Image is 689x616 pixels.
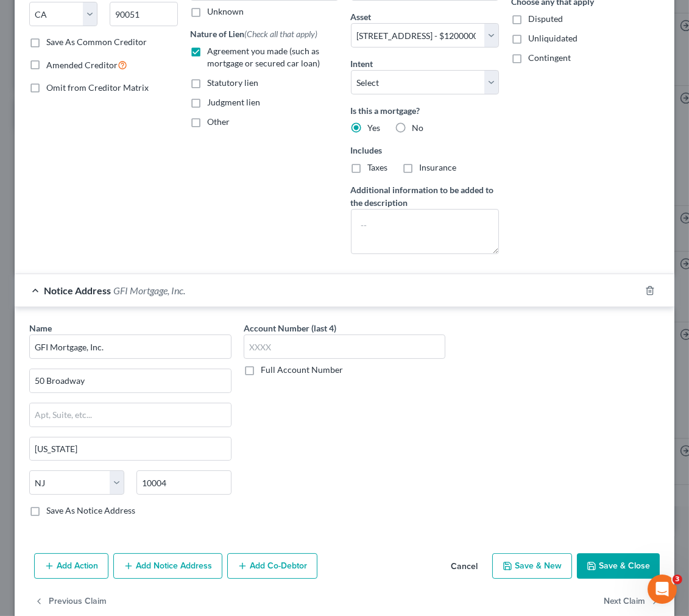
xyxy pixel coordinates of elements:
[207,97,260,107] span: Judgment lien
[441,554,487,579] button: Cancel
[34,553,108,579] button: Add Action
[113,553,222,579] button: Add Notice Address
[351,57,373,70] label: Intent
[46,60,118,70] span: Amended Creditor
[351,183,500,209] label: Additional information to be added to the description
[136,470,231,495] input: Enter zip..
[648,575,677,604] iframe: Intercom live chat
[207,5,244,18] label: Unknown
[351,12,372,22] span: Asset
[577,553,660,579] button: Save & Close
[351,104,500,117] label: Is this a mortgage?
[44,285,111,296] span: Notice Address
[368,122,381,133] span: Yes
[46,36,147,48] label: Save As Common Creditor
[30,437,231,461] input: Enter city...
[29,335,231,359] input: Search by name...
[604,589,660,614] button: Next Claim
[190,27,317,40] label: Nature of Lien
[207,46,320,68] span: Agreement you made (such as mortgage or secured car loan)
[29,323,52,333] span: Name
[368,162,388,172] span: Taxes
[30,369,231,392] input: Enter address...
[420,162,457,172] span: Insurance
[227,553,317,579] button: Add Co-Debtor
[244,335,446,359] input: XXXX
[528,52,571,63] span: Contingent
[46,504,135,517] label: Save As Notice Address
[261,364,343,376] label: Full Account Number
[207,116,230,127] span: Other
[673,575,682,584] span: 3
[113,285,185,296] span: GFI Mortgage, Inc.
[351,144,500,157] label: Includes
[528,13,563,24] span: Disputed
[207,77,258,88] span: Statutory lien
[528,33,578,43] span: Unliquidated
[244,29,317,39] span: (Check all that apply)
[412,122,424,133] span: No
[492,553,572,579] button: Save & New
[30,403,231,427] input: Apt, Suite, etc...
[110,2,178,26] input: Enter zip...
[244,322,336,335] label: Account Number (last 4)
[46,82,149,93] span: Omit from Creditor Matrix
[34,589,107,614] button: Previous Claim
